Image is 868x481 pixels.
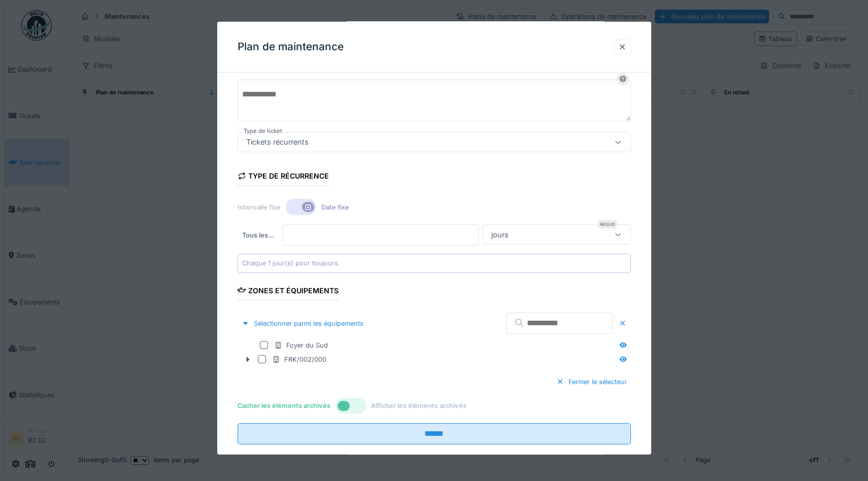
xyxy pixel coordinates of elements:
h3: Plan de maintenance [238,41,344,53]
div: FRK/002/000 [272,355,326,364]
label: Date fixe [321,202,349,212]
label: Type de ticket [242,127,284,135]
label: Cacher les éléments archivés [238,401,330,410]
div: Chaque 1 jour(s) pour toujours. [242,258,340,268]
div: Sélectionner parmi les équipements [238,316,368,330]
div: Tous les … [238,224,279,246]
label: Afficher les éléments archivés [371,401,466,410]
div: Zones et équipements [238,283,339,300]
div: Type de récurrence [238,168,329,186]
div: Tickets récurrents [242,136,313,148]
label: Intervalle fixe [238,202,281,212]
div: Requis [598,220,617,228]
div: Foyer du Sud [274,340,328,350]
div: jours [487,229,513,240]
div: Fermer le sélecteur [552,375,631,389]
